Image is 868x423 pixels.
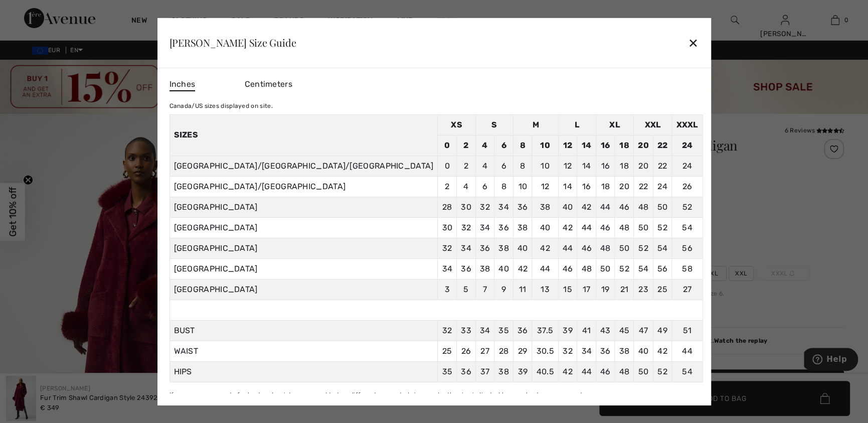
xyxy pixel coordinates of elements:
[577,258,596,279] td: 48
[634,114,672,135] td: XXL
[169,176,438,197] td: [GEOGRAPHIC_DATA]/[GEOGRAPHIC_DATA]
[653,176,672,197] td: 24
[558,217,577,238] td: 42
[475,156,494,176] td: 4
[577,135,596,156] td: 14
[653,135,672,156] td: 22
[513,114,558,135] td: M
[457,238,476,258] td: 34
[513,156,532,176] td: 8
[596,114,633,135] td: XL
[600,346,611,355] span: 36
[513,258,532,279] td: 42
[596,176,615,197] td: 18
[518,346,528,355] span: 29
[619,325,629,335] span: 45
[682,346,692,355] span: 44
[169,38,296,48] div: [PERSON_NAME] Size Guide
[558,279,577,300] td: 15
[513,176,532,197] td: 10
[634,238,653,258] td: 52
[513,135,532,156] td: 8
[438,217,457,238] td: 30
[532,176,558,197] td: 12
[596,238,615,258] td: 48
[438,114,475,135] td: XS
[577,197,596,217] td: 42
[634,217,653,238] td: 50
[600,366,611,376] span: 46
[169,78,195,91] span: Inches
[537,325,553,335] span: 37.5
[672,238,703,258] td: 56
[634,279,653,300] td: 23
[457,197,476,217] td: 30
[438,197,457,217] td: 28
[480,346,489,355] span: 27
[634,197,653,217] td: 48
[672,156,703,176] td: 24
[169,361,438,382] td: HIPS
[494,197,513,217] td: 34
[558,258,577,279] td: 46
[169,279,438,300] td: [GEOGRAPHIC_DATA]
[442,325,452,335] span: 32
[634,135,653,156] td: 20
[513,217,532,238] td: 38
[638,346,649,355] span: 40
[634,156,653,176] td: 20
[577,176,596,197] td: 16
[169,197,438,217] td: [GEOGRAPHIC_DATA]
[596,217,615,238] td: 46
[475,238,494,258] td: 36
[532,217,558,238] td: 40
[494,176,513,197] td: 8
[169,114,438,156] th: Sizes
[615,156,634,176] td: 18
[461,325,471,335] span: 33
[596,156,615,176] td: 16
[461,346,471,355] span: 26
[536,366,554,376] span: 40.5
[683,325,692,335] span: 51
[653,156,672,176] td: 22
[688,32,699,53] div: ✕
[169,258,438,279] td: [GEOGRAPHIC_DATA]
[577,217,596,238] td: 44
[638,366,649,376] span: 50
[558,135,577,156] td: 12
[577,238,596,258] td: 46
[639,325,648,335] span: 47
[672,176,703,197] td: 26
[532,279,558,300] td: 13
[438,258,457,279] td: 34
[494,279,513,300] td: 9
[657,366,667,376] span: 52
[475,135,494,156] td: 4
[532,258,558,279] td: 44
[438,156,457,176] td: 0
[169,320,438,341] td: BUST
[672,197,703,217] td: 52
[513,197,532,217] td: 36
[169,390,703,399] div: If your measurements for bust and waist correspond to two different suggested sizes, order the si...
[582,325,591,335] span: 41
[653,217,672,238] td: 52
[619,366,629,376] span: 48
[563,366,573,376] span: 42
[532,197,558,217] td: 38
[558,238,577,258] td: 44
[475,114,513,135] td: S
[169,156,438,176] td: [GEOGRAPHIC_DATA]/[GEOGRAPHIC_DATA]/[GEOGRAPHIC_DATA]
[442,366,452,376] span: 35
[558,197,577,217] td: 40
[494,258,513,279] td: 40
[532,156,558,176] td: 10
[480,325,490,335] span: 34
[480,366,490,376] span: 37
[457,258,476,279] td: 36
[23,7,43,16] span: Help
[536,346,554,355] span: 30.5
[596,135,615,156] td: 16
[169,101,703,110] div: Canada/US sizes displayed on site.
